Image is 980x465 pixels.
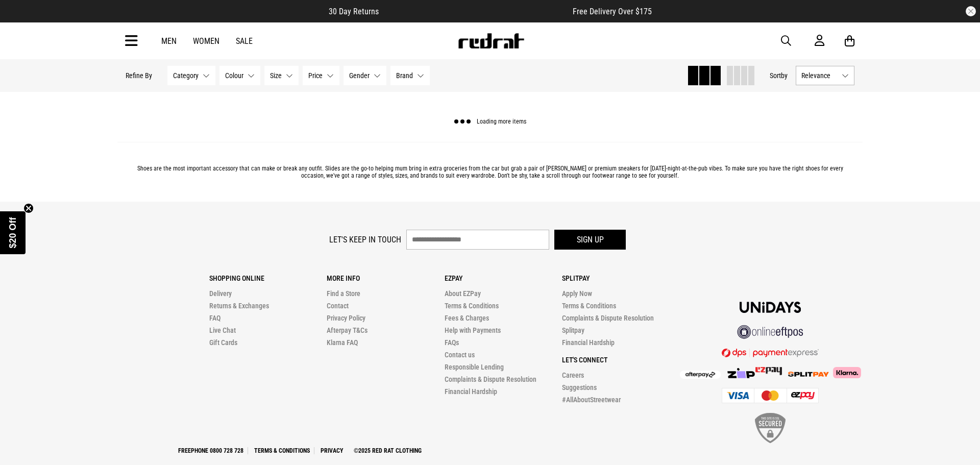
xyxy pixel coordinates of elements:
a: Terms & Conditions [250,447,314,454]
a: Sale [236,36,253,46]
span: Size [270,71,282,80]
button: Sortby [770,69,788,82]
span: Category [173,71,199,80]
a: FAQ [209,314,220,322]
a: Afterpay T&Cs [327,326,367,334]
a: Contact us [445,351,475,359]
p: Shopping Online [209,274,327,282]
a: #AllAboutStreetwear [562,396,621,404]
a: Suggestions [562,383,597,391]
span: Price [308,71,323,80]
img: Splitpay [788,372,829,377]
a: Privacy Policy [327,314,365,322]
a: Live Chat [209,326,236,334]
button: Price [303,66,339,85]
a: Returns & Exchanges [209,302,269,310]
a: Financial Hardship [562,338,615,347]
p: Ezpay [445,274,562,282]
button: Close teaser [23,203,34,213]
img: Cards [722,388,819,403]
a: Careers [562,371,584,379]
a: Complaints & Dispute Resolution [562,314,654,322]
span: $20 Off [8,217,18,248]
label: Let's keep in touch [329,235,401,244]
a: Klarna FAQ [327,338,358,347]
span: Colour [225,71,243,80]
iframe: Customer reviews powered by Trustpilot [399,6,552,16]
a: Men [161,36,177,46]
p: More Info [327,274,444,282]
span: Gender [349,71,370,80]
img: online eftpos [737,325,803,339]
a: ©2025 Red Rat Clothing [350,447,426,454]
button: Gender [344,66,386,85]
button: Relevance [796,66,854,85]
a: Complaints & Dispute Resolution [445,375,536,383]
span: Relevance [801,71,838,80]
a: FAQs [445,338,459,347]
a: Contact [327,302,349,310]
p: Shoes are the most important accessory that can make or break any outfit. Slides are the go-to he... [126,165,854,179]
button: Sign up [554,230,626,250]
a: About EZPay [445,289,481,298]
span: by [781,71,788,80]
p: Refine By [126,71,152,80]
img: DPS [722,348,819,357]
img: Zip [727,368,755,378]
img: Splitpay [755,367,782,375]
p: Splitpay [562,274,679,282]
a: Find a Store [327,289,360,298]
a: Women [193,36,219,46]
img: Afterpay [680,371,721,379]
span: Brand [396,71,413,80]
a: Terms & Conditions [562,302,616,310]
a: Freephone 0800 728 728 [174,447,248,454]
button: Colour [219,66,260,85]
a: Apply Now [562,289,592,298]
img: SSL [755,413,786,443]
a: Delivery [209,289,232,298]
a: Responsible Lending [445,363,504,371]
a: Financial Hardship [445,387,497,396]
button: Brand [390,66,430,85]
a: Terms & Conditions [445,302,499,310]
a: Gift Cards [209,338,237,347]
img: Redrat logo [457,33,525,48]
a: Splitpay [562,326,584,334]
button: Size [264,66,299,85]
a: Help with Payments [445,326,501,334]
span: 30 Day Returns [329,7,379,16]
button: Open LiveChat chat widget [8,4,39,35]
span: Loading more items [477,118,526,126]
img: Unidays [740,302,801,313]
p: Let's Connect [562,356,679,364]
img: Klarna [829,367,861,378]
span: Free Delivery Over $175 [573,7,652,16]
a: Privacy [316,447,348,454]
button: Category [167,66,215,85]
a: Fees & Charges [445,314,489,322]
